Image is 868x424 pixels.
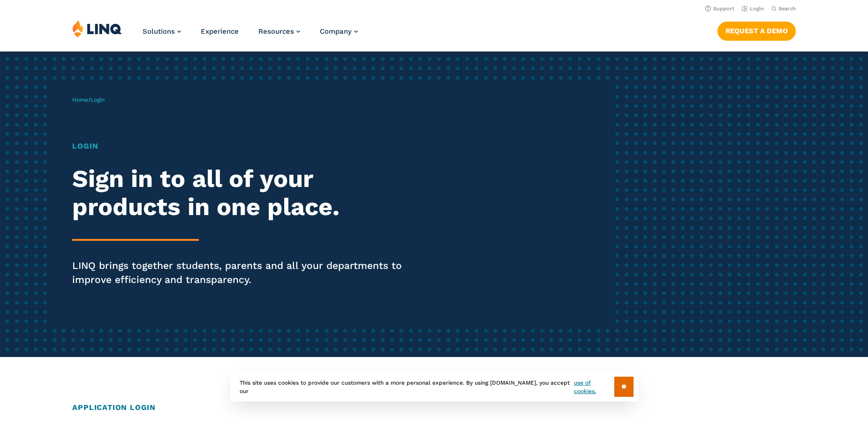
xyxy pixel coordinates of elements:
[91,97,105,103] span: Login
[72,165,407,221] h2: Sign in to all of your products in one place.
[771,5,796,12] button: Open Search Bar
[230,372,638,402] div: This site uses cookies to provide our customers with a more personal experience. By using [DOMAIN...
[143,27,181,36] a: Solutions
[201,27,239,36] a: Experience
[258,27,300,36] a: Resources
[717,20,796,40] nav: Button Navigation
[705,6,734,12] a: Support
[72,97,105,103] span: /
[717,22,796,40] a: Request a Demo
[742,6,764,12] a: Login
[72,141,407,152] h1: Login
[143,27,175,36] span: Solutions
[72,259,407,287] p: LINQ brings together students, parents and all your departments to improve efficiency and transpa...
[320,27,358,36] a: Company
[72,97,88,103] a: Home
[258,27,294,36] span: Resources
[320,27,352,36] span: Company
[574,379,614,395] a: use of cookies.
[72,20,122,37] img: LINQ | K‑12 Software
[778,6,796,12] span: Search
[143,20,358,51] nav: Primary Navigation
